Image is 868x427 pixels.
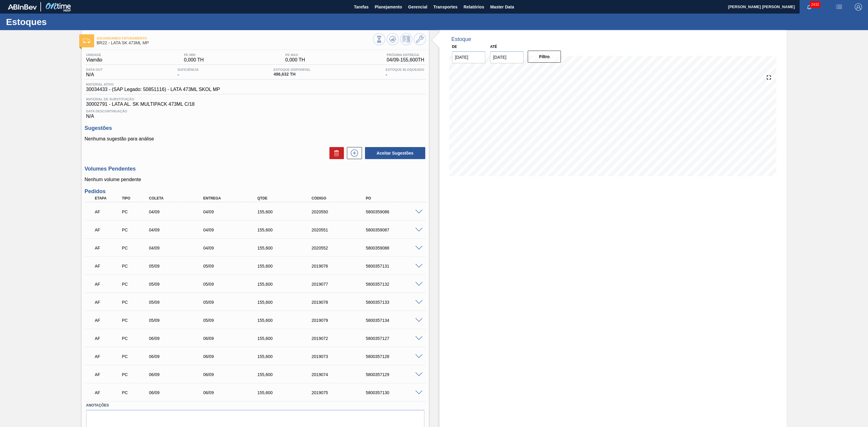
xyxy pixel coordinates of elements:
p: Nenhum volume pendente [85,177,426,182]
span: Estoque Bloqueado [385,68,424,71]
div: Estoque [451,36,471,42]
span: Estoque Disponível [274,68,311,71]
div: Pedido de Compra [120,209,150,214]
div: 155,600 [256,264,318,268]
div: 05/09/2025 [202,282,264,287]
button: Aceitar Sugestões [365,147,425,159]
div: 05/09/2025 [147,318,210,323]
div: Aguardando Faturamento [93,332,123,345]
span: 0,000 TH [184,57,204,63]
div: 04/09/2025 [147,209,210,214]
div: 2019077 [310,282,373,287]
div: 04/09/2025 [202,228,264,232]
span: Próxima Entrega [387,53,424,57]
p: AF [95,390,122,395]
div: - [176,68,200,77]
button: Visão Geral dos Estoques [373,33,385,45]
p: AF [95,282,122,287]
div: 155,600 [256,318,318,323]
div: 06/09/2025 [202,354,264,359]
img: Logout [855,3,862,11]
div: 5800357130 [364,390,427,395]
div: 5800357129 [364,372,427,377]
div: 06/09/2025 [147,336,210,341]
div: 2019074 [310,372,373,377]
div: Pedido de Compra [120,282,150,287]
div: Aguardando Faturamento [93,368,123,381]
div: N/A [85,107,426,119]
h1: Estoques [6,18,113,25]
span: Planejamento [375,3,402,11]
div: 155,600 [256,372,318,377]
span: PE MIN [184,53,204,57]
div: 5800359086 [364,209,427,214]
p: AF [95,354,122,359]
div: 5800359088 [364,246,427,250]
span: 2432 [810,1,820,8]
span: Relatórios [464,3,484,11]
div: 05/09/2025 [147,300,210,305]
div: 155,600 [256,282,318,287]
span: Data out [86,68,103,71]
div: 2019072 [310,336,373,341]
div: Coleta [147,196,210,200]
div: 155,600 [256,209,318,214]
div: Pedido de Compra [120,354,150,359]
div: Aguardando Faturamento [93,259,123,273]
span: Master Data [490,3,514,11]
div: N/A [85,68,104,77]
p: AF [95,228,122,232]
p: AF [95,372,122,377]
div: Aguardando Faturamento [93,314,123,327]
div: Pedido de Compra [120,318,150,323]
div: 05/09/2025 [147,264,210,268]
img: Ícone [83,39,90,43]
div: 05/09/2025 [147,282,210,287]
div: Pedido de Compra [120,228,150,232]
div: 5800359087 [364,228,427,232]
p: AF [95,318,122,323]
div: Qtde [256,196,318,200]
div: Pedido de Compra [120,372,150,377]
div: Tipo [120,196,150,200]
div: Excluir Sugestões [326,147,344,159]
div: 5800357134 [364,318,427,323]
div: 04/09/2025 [147,246,210,250]
span: 30002791 - LATA AL. SK MULTIPACK 473ML C/18 [86,102,424,107]
button: Atualizar Gráfico [387,33,399,45]
div: 04/09/2025 [147,228,210,232]
p: AF [95,336,122,341]
p: Nenhuma sugestão para análise [85,136,426,142]
span: 496,632 TH [274,72,311,77]
span: 04/09 - 155,600 TH [387,57,424,63]
div: Aceitar Sugestões [362,146,426,160]
div: 2019079 [310,318,373,323]
div: 04/09/2025 [202,209,264,214]
div: 5800357133 [364,300,427,305]
div: Código [310,196,373,200]
div: 2020550 [310,209,373,214]
div: 05/09/2025 [202,264,264,268]
p: AF [95,246,122,250]
div: 06/09/2025 [147,390,210,395]
div: 155,600 [256,336,318,341]
div: Aguardando Faturamento [93,241,123,255]
h3: Pedidos [85,188,426,195]
div: 5800357132 [364,282,427,287]
div: 2020552 [310,246,373,250]
div: 155,600 [256,300,318,305]
div: Pedido de Compra [120,390,150,395]
div: Aguardando Faturamento [93,386,123,399]
div: Aguardando Faturamento [93,350,123,363]
div: 06/09/2025 [202,390,264,395]
div: 155,600 [256,354,318,359]
div: 2019078 [310,300,373,305]
div: 06/09/2025 [147,354,210,359]
div: 5800357128 [364,354,427,359]
button: Notificações [800,3,819,11]
div: Pedido de Compra [120,336,150,341]
span: PE MAX [285,53,305,57]
div: Entrega [202,196,264,200]
span: 30034433 - (SAP Legado: 50851116) - LATA 473ML SKOL MP [86,87,220,92]
div: 5800357131 [364,264,427,268]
